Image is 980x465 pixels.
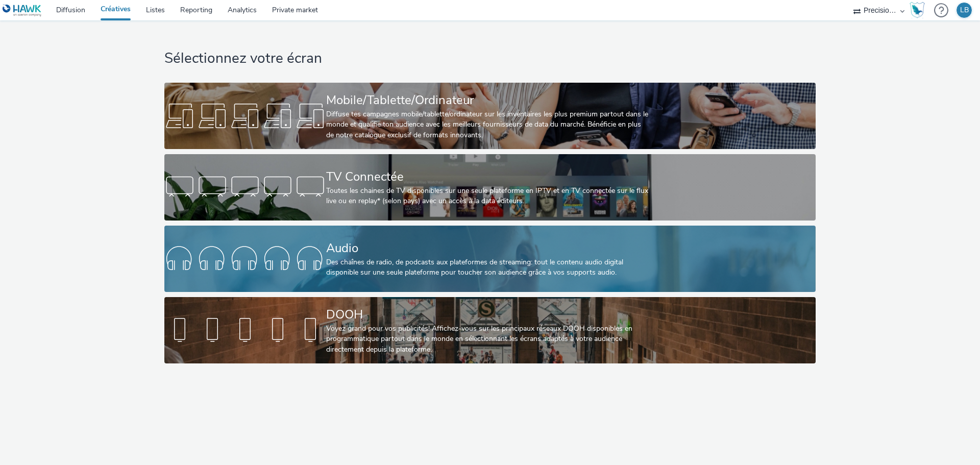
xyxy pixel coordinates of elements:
[326,239,650,257] div: Audio
[910,2,925,18] img: Hawk Academy
[910,2,929,18] a: Hawk Academy
[164,49,815,68] h1: Sélectionnez votre écran
[326,186,650,207] div: Toutes les chaines de TV disponibles sur une seule plateforme en IPTV et en TV connectée sur le f...
[326,109,650,140] div: Diffuse tes campagnes mobile/tablette/ordinateur sur les inventaires les plus premium partout dan...
[960,3,969,18] div: LB
[326,257,650,278] div: Des chaînes de radio, de podcasts aux plateformes de streaming: tout le contenu audio digital dis...
[164,226,815,292] a: AudioDes chaînes de radio, de podcasts aux plateformes de streaming: tout le contenu audio digita...
[326,324,650,355] div: Voyez grand pour vos publicités! Affichez-vous sur les principaux réseaux DOOH disponibles en pro...
[326,168,650,186] div: TV Connectée
[326,306,650,324] div: DOOH
[326,91,650,109] div: Mobile/Tablette/Ordinateur
[164,297,815,363] a: DOOHVoyez grand pour vos publicités! Affichez-vous sur les principaux réseaux DOOH disponibles en...
[164,154,815,221] a: TV ConnectéeToutes les chaines de TV disponibles sur une seule plateforme en IPTV et en TV connec...
[164,83,815,149] a: Mobile/Tablette/OrdinateurDiffuse tes campagnes mobile/tablette/ordinateur sur les inventaires le...
[3,4,42,17] img: undefined Logo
